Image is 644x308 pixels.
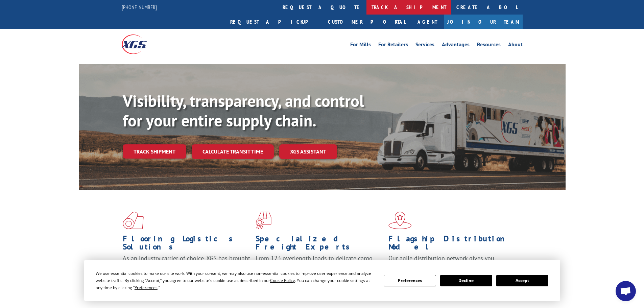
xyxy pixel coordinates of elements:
[350,42,371,49] a: For Mills
[508,42,523,49] a: About
[135,285,158,290] span: Preferences
[123,90,364,131] b: Visibility, transparency, and control for your entire supply chain.
[378,42,408,49] a: For Retailers
[122,4,157,10] a: [PHONE_NUMBER]
[256,235,383,254] h1: Specialized Freight Experts
[440,275,492,286] button: Decline
[388,235,516,254] h1: Flagship Distribution Model
[279,144,337,159] a: XGS ASSISTANT
[123,254,250,278] span: As an industry carrier of choice, XGS has brought innovation and dedication to flooring logistics...
[496,275,548,286] button: Accept
[388,212,412,229] img: xgs-icon-flagship-distribution-model-red
[123,212,144,229] img: xgs-icon-total-supply-chain-intelligence-red
[84,260,560,301] div: Cookie Consent Prompt
[323,15,411,29] a: Customer Portal
[477,42,501,49] a: Resources
[123,235,251,254] h1: Flooring Logistics Solutions
[444,15,523,29] a: Join Our Team
[415,42,434,49] a: Services
[388,254,513,270] span: Our agile distribution network gives you nationwide inventory management on demand.
[256,254,383,284] p: From 123 overlength loads to delicate cargo, our experienced staff knows the best way to move you...
[616,281,636,301] a: Open chat
[442,42,470,49] a: Advantages
[192,144,274,159] a: Calculate transit time
[256,212,271,229] img: xgs-icon-focused-on-flooring-red
[96,270,376,291] div: We use essential cookies to make our site work. With your consent, we may also use non-essential ...
[225,15,323,29] a: Request a pickup
[123,144,186,159] a: Track shipment
[411,15,444,29] a: Agent
[384,275,436,286] button: Preferences
[270,278,295,283] span: Cookie Policy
